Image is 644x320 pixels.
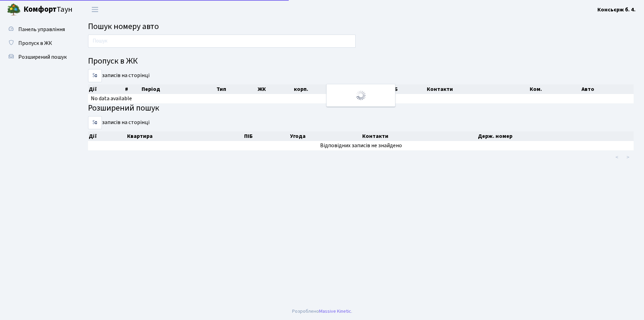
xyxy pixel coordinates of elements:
[581,84,634,94] th: Авто
[3,22,73,36] a: Панель управління
[257,84,293,94] th: ЖК
[597,6,636,13] b: Консьєрж б. 4.
[243,131,289,141] th: ПІБ
[18,53,67,61] span: Розширений пошук
[355,90,366,101] img: Обробка...
[88,56,634,66] h4: Пропуск в ЖК
[88,69,102,82] select: записів на сторінці
[88,103,634,113] h4: Розширений пошук
[362,131,478,141] th: Контакти
[3,50,73,64] a: Розширений пошук
[88,141,634,150] td: Відповідних записів не знайдено
[88,116,102,129] select: записів на сторінці
[88,116,150,129] label: записів на сторінці
[88,20,159,32] span: Пошук номеру авто
[319,308,351,315] a: Massive Kinetic
[18,39,52,47] span: Пропуск в ЖК
[477,131,634,141] th: Держ. номер
[88,35,356,48] input: Пошук
[426,84,529,94] th: Контакти
[88,131,126,141] th: Дії
[88,84,124,94] th: Дії
[88,69,150,82] label: записів на сторінці
[3,36,73,50] a: Пропуск в ЖК
[141,84,216,94] th: Період
[88,94,634,103] td: No data available
[216,84,257,94] th: Тип
[126,131,243,141] th: Квартира
[293,84,353,94] th: корп.
[7,3,21,17] img: logo.png
[388,84,426,94] th: ПІБ
[23,4,73,16] span: Таун
[289,131,362,141] th: Угода
[124,84,141,94] th: #
[529,84,580,94] th: Ком.
[597,6,636,14] a: Консьєрж б. 4.
[23,4,57,15] b: Комфорт
[292,308,352,315] div: Розроблено .
[86,4,104,15] button: Переключити навігацію
[18,26,65,33] span: Панель управління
